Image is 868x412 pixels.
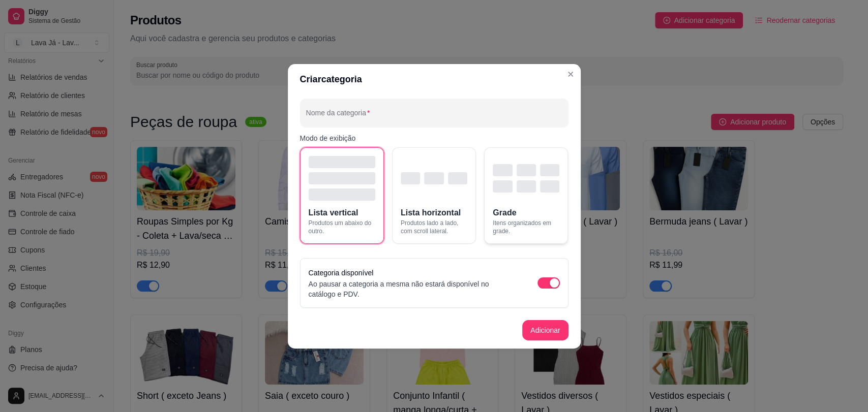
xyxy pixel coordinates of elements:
[401,207,461,219] span: Lista horizontal
[401,219,467,235] span: Produtos lado a lado, com scroll lateral.
[300,147,384,244] button: Lista verticalProdutos um abaixo do outro.
[309,279,517,299] p: Ao pausar a categoria a mesma não estará disponível no catálogo e PDV.
[493,207,516,219] span: Grade
[309,219,375,235] span: Produtos um abaixo do outro.
[309,207,358,219] span: Lista vertical
[306,112,562,122] input: Nome da categoria
[562,66,579,82] button: Close
[392,147,476,244] button: Lista horizontalProdutos lado a lado, com scroll lateral.
[309,269,374,277] label: Categoria disponível
[493,219,559,235] span: Itens organizados em grade.
[484,147,568,244] button: GradeItens organizados em grade.
[300,133,568,143] p: Modo de exibição
[522,320,568,340] button: Adicionar
[288,64,581,94] header: Criar categoria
